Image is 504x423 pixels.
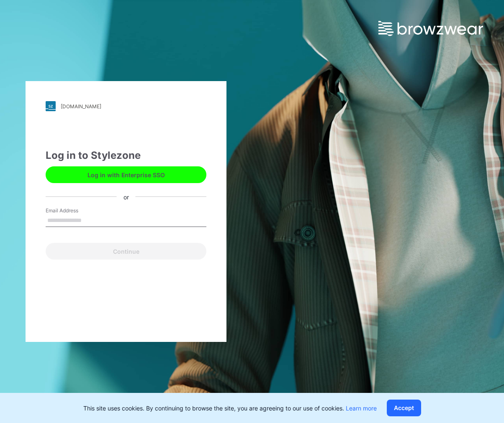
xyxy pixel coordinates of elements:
[46,101,56,111] img: stylezone-logo.562084cfcfab977791bfbf7441f1a819.svg
[46,101,206,111] a: [DOMAIN_NAME]
[46,148,206,163] div: Log in to Stylezone
[46,166,206,183] button: Log in with Enterprise SSO
[378,21,483,36] img: browzwear-logo.e42bd6dac1945053ebaf764b6aa21510.svg
[83,404,377,413] p: This site uses cookies. By continuing to browse the site, you are agreeing to our use of cookies.
[346,405,377,412] a: Learn more
[61,103,101,110] div: [DOMAIN_NAME]
[387,400,421,416] button: Accept
[46,207,104,214] label: Email Address
[117,192,136,201] div: or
